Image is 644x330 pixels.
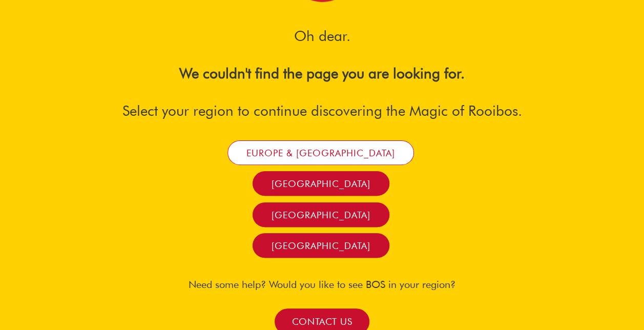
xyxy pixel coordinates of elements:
[35,144,584,254] nav: Menu
[292,316,352,327] span: Contact us
[253,233,389,258] a: [GEOGRAPHIC_DATA]
[253,202,389,227] a: [GEOGRAPHIC_DATA]
[227,140,414,165] a: Europe & [GEOGRAPHIC_DATA]
[46,8,599,120] h3: Oh dear. Select your region to continue discovering the Magic of Rooibos.
[179,65,465,82] b: We couldn't find the page you are looking for.
[35,278,609,291] h4: Need some help? Would you like to see BOS in your region?
[253,171,389,196] a: [GEOGRAPHIC_DATA]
